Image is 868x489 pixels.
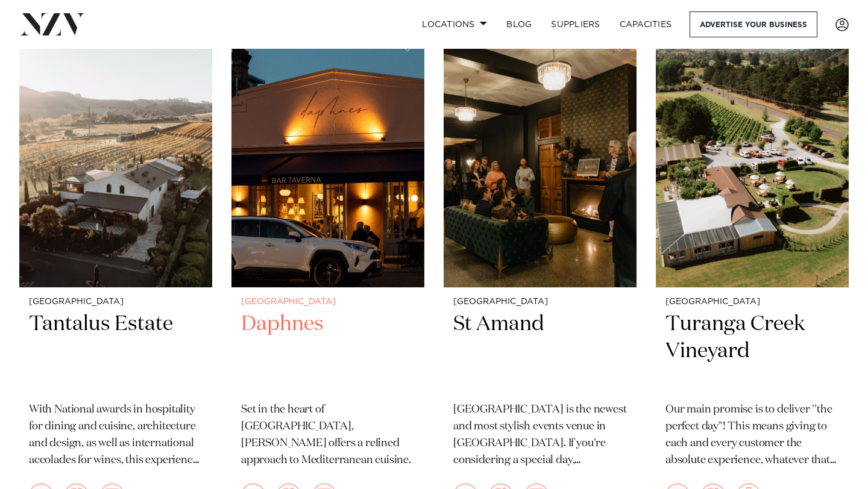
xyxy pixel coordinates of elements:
h2: Tantalus Estate [29,311,203,392]
h2: Turanga Creek Vineyard [665,311,839,392]
a: Capacities [610,11,682,37]
small: [GEOGRAPHIC_DATA] [665,297,839,307]
small: [GEOGRAPHIC_DATA] [241,297,415,307]
small: [GEOGRAPHIC_DATA] [453,297,627,307]
a: Locations [412,11,497,37]
img: nzv-logo.png [19,13,85,35]
a: BLOG [497,11,541,37]
a: Advertise your business [690,11,817,37]
p: [GEOGRAPHIC_DATA] is the newest and most stylish events venue in [GEOGRAPHIC_DATA]. If you're con... [453,402,627,469]
h2: Daphnes [241,311,415,392]
p: Our main promise is to deliver ''the perfect day"! This means giving to each and every customer t... [665,402,839,469]
p: With National awards in hospitality for dining and cuisine, architecture and design, as well as i... [29,402,203,469]
a: SUPPLIERS [541,11,609,37]
h2: St Amand [453,311,627,392]
small: [GEOGRAPHIC_DATA] [29,297,203,307]
p: Set in the heart of [GEOGRAPHIC_DATA], [PERSON_NAME] offers a refined approach to Mediterranean c... [241,402,415,469]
